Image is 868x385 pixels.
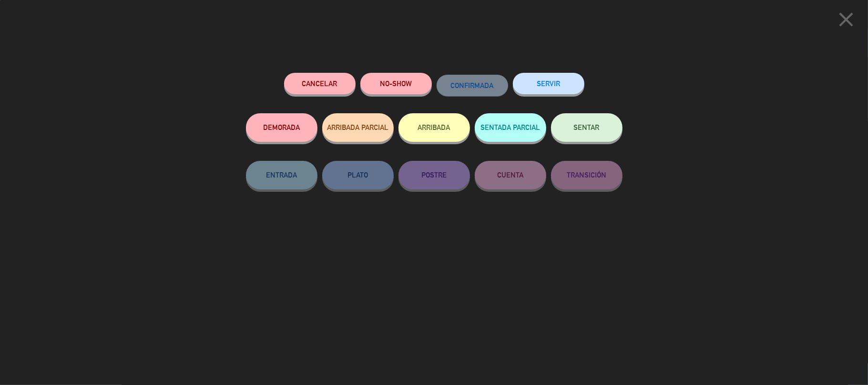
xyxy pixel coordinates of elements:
[322,113,394,142] button: ARRIBADA PARCIAL
[475,161,546,189] button: CUENTA
[574,123,600,131] span: SENTAR
[551,161,623,189] button: TRANSICIÓN
[437,75,508,96] button: CONFIRMADA
[398,161,470,189] button: POSTRE
[246,161,317,189] button: ENTRADA
[551,113,623,142] button: SENTAR
[398,113,470,142] button: ARRIBADA
[284,73,356,94] button: Cancelar
[834,8,858,31] i: close
[360,73,432,94] button: NO-SHOW
[831,7,861,35] button: close
[327,123,388,131] span: ARRIBADA PARCIAL
[513,73,584,94] button: SERVIR
[475,113,546,142] button: SENTADA PARCIAL
[451,81,494,89] span: CONFIRMADA
[322,161,394,189] button: PLATO
[246,113,317,142] button: DEMORADA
